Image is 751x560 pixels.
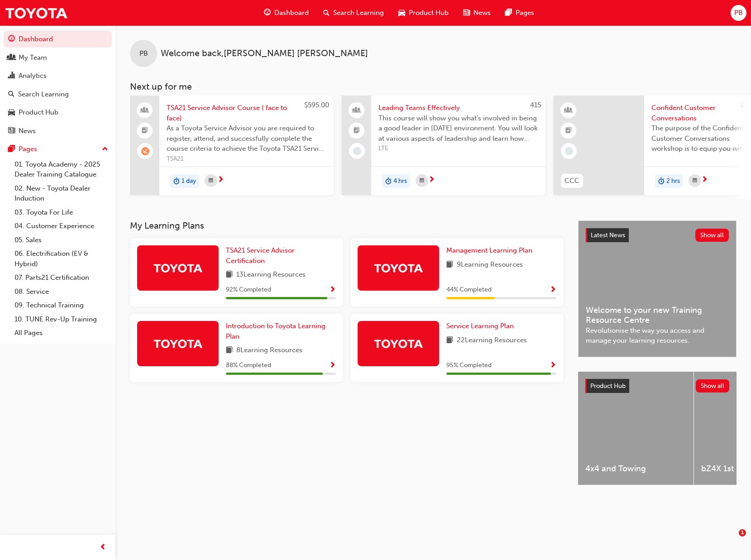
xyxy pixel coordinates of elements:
span: $595.00 [304,101,329,109]
a: 02. New - Toyota Dealer Induction [11,182,112,206]
a: $595.00TSA21 Service Advisor Course ( face to face)As a Toyota Service Advisor you are required t... [130,96,334,195]
span: Welcome to your new Training Resource Centre [586,305,729,325]
span: Show Progress [550,286,556,294]
span: calendar-icon [693,175,697,187]
span: next-icon [428,176,435,184]
img: Trak [153,335,203,351]
span: Latest News [591,231,625,239]
a: Product Hub [4,104,112,121]
span: duration-icon [385,175,392,187]
a: 08. Service [11,285,112,299]
div: Analytics [19,71,47,81]
span: car-icon [8,109,15,117]
span: 9 Learning Resources [457,259,523,271]
span: pages-icon [8,145,15,153]
a: 10. TUNE Rev-Up Training [11,312,112,326]
span: This course will show you what's involved in being a good leader in [DATE] environment. You will ... [378,113,538,144]
span: news-icon [8,127,15,135]
span: CCC [564,176,579,186]
span: Service Learning Plan [446,322,514,330]
span: PB [139,48,148,59]
a: 4x4 and Towing [578,372,694,485]
span: Confident Customer Conversations [651,103,750,123]
button: Show Progress [329,360,336,371]
span: book-icon [446,335,453,346]
a: Dashboard [4,31,112,48]
div: Product Hub [19,107,58,118]
img: Trak [153,260,203,276]
span: calendar-icon [209,175,213,187]
a: Service Learning Plan [446,321,517,331]
a: Latest NewsShow all [586,228,729,243]
span: 22 Learning Resources [457,335,527,346]
span: book-icon [446,259,453,271]
span: people-icon [142,105,148,116]
img: Trak [5,3,68,23]
span: next-icon [217,176,224,184]
span: 4x4 and Towing [585,464,686,474]
span: Leading Teams Effectively [378,103,538,113]
a: All Pages [11,326,112,340]
span: 1 day [182,176,196,187]
span: Search Learning [333,8,384,18]
span: 13 Learning Resources [236,269,306,281]
div: News [19,126,36,136]
span: 1 [739,529,746,536]
a: News [4,123,112,139]
a: guage-iconDashboard [257,4,316,22]
span: Show Progress [550,362,556,370]
button: Pages [4,141,112,158]
a: Search Learning [4,86,112,103]
span: Pages [516,8,534,18]
span: guage-icon [8,35,15,43]
a: 415Leading Teams EffectivelyThis course will show you what's involved in being a good leader in [... [342,96,545,195]
span: search-icon [8,91,14,99]
span: TSA21 Service Advisor Certification [226,246,295,265]
div: Search Learning [18,89,69,100]
h3: My Learning Plans [130,220,564,231]
a: news-iconNews [456,4,498,22]
a: TSA21 Service Advisor Certification [226,245,336,266]
a: 05. Sales [11,233,112,247]
span: 44 % Completed [446,285,492,295]
span: pages-icon [505,7,512,19]
span: Dashboard [274,8,309,18]
span: duration-icon [173,175,180,187]
span: learningResourceType_INSTRUCTOR_LED-icon [565,105,572,116]
span: car-icon [398,7,405,19]
span: The purpose of the Confident Customer Conversations workshop is to equip you with tools to commun... [651,123,750,154]
span: guage-icon [264,7,271,19]
button: Show Progress [550,360,556,371]
span: TSA21 [167,154,326,164]
a: Latest NewsShow allWelcome to your new Training Resource CentreRevolutionise the way you access a... [578,220,737,357]
a: Analytics [4,67,112,84]
span: 4 hrs [393,176,407,187]
img: Trak [373,335,423,351]
a: Product HubShow all [585,379,729,393]
span: Welcome back , [PERSON_NAME] [PERSON_NAME] [161,48,368,59]
button: Show Progress [329,284,336,296]
span: Management Learning Plan [446,246,532,254]
span: booktick-icon [142,125,148,137]
span: search-icon [323,7,330,19]
span: Product Hub [590,382,626,390]
span: PB [734,8,743,18]
div: My Team [19,53,47,63]
span: 92 % Completed [226,285,271,295]
button: Show all [695,229,729,242]
a: 03. Toyota For Life [11,206,112,220]
span: prev-icon [100,542,106,553]
a: 07. Parts21 Certification [11,271,112,285]
a: car-iconProduct Hub [391,4,456,22]
span: 88 % Completed [226,360,271,371]
span: calendar-icon [420,175,424,187]
span: 95 % Completed [446,360,492,371]
a: 09. Technical Training [11,298,112,312]
span: Introduction to Toyota Learning Plan [226,322,325,340]
button: PB [731,5,746,21]
a: Management Learning Plan [446,245,536,256]
span: Revolutionise the way you access and manage your learning resources. [586,325,729,346]
h3: Next up for me [115,81,751,92]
